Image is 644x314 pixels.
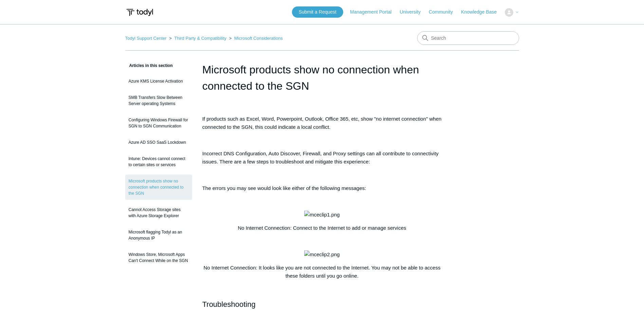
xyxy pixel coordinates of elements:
a: Todyl Support Center [125,36,167,41]
img: Todyl Support Center Help Center home page [125,6,154,19]
p: No Internet Connection: Connect to the Internet to add or manage services [202,224,442,232]
span: Articles in this section [125,63,173,68]
input: Search [417,31,519,45]
li: Microsoft Considerations [228,36,283,41]
img: mceclip2.png [304,250,339,259]
h2: Troubleshooting [202,298,442,310]
a: Microsoft flagging Todyl as an Anonymous IP [125,226,192,245]
a: Cannot Access Storage sites with Azure Storage Explorer [125,203,192,222]
p: The errors you may see would look like either of the following messages: [202,184,442,192]
li: Third Party & Compatibility [168,36,228,41]
a: Community [429,8,460,16]
a: Windows Store, Microsoft Apps Can't Connect While on the SGN [125,248,192,267]
a: Management Portal [350,8,398,16]
a: Configuring Windows Firewall for SGN to SGN Communication [125,114,192,133]
p: Incorrect DNS Configuration, Auto Discover, Firewall, and Proxy settings can all contribute to co... [202,150,442,166]
a: SMB Transfers Slow Between Server operating Systems [125,91,192,110]
li: Todyl Support Center [125,36,168,41]
a: Intune: Devices cannot connect to certain sites or services [125,152,192,171]
a: Azure KMS License Activation [125,75,192,88]
a: University [400,8,427,16]
p: No Internet Connection: It looks like you are not connected to the Internet. You may not be able ... [202,264,442,280]
h1: Microsoft products show no connection when connected to the SGN [202,62,442,94]
p: If products such as Excel, Word, Powerpoint, Outlook, Office 365, etc, show "no internet connecti... [202,115,442,131]
a: Azure AD SSO SaaS Lockdown [125,136,192,149]
a: Knowledge Base [461,8,503,16]
a: Microsoft products show no connection when connected to the SGN [125,175,192,200]
img: mceclip1.png [304,211,339,219]
a: Third Party & Compatibility [174,36,226,41]
a: Microsoft Considerations [234,36,283,41]
a: Submit a Request [292,6,343,18]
